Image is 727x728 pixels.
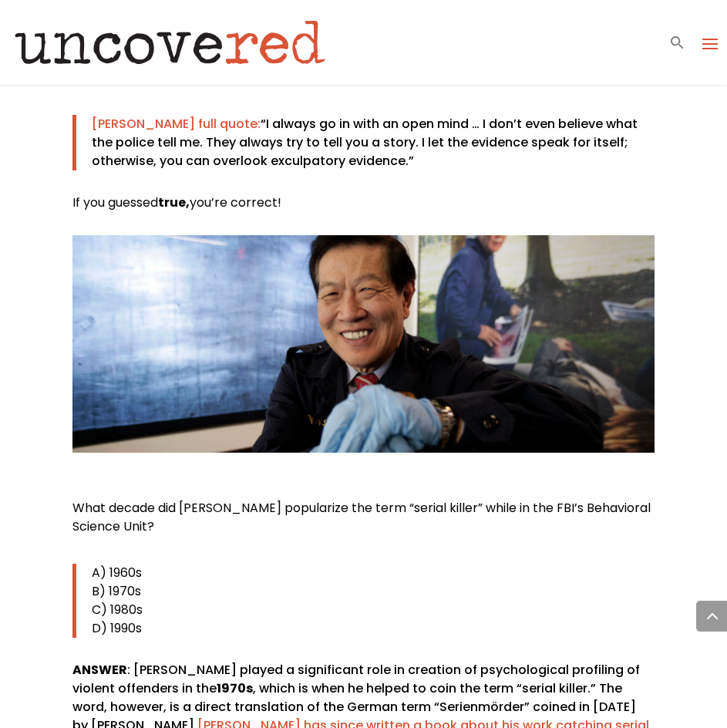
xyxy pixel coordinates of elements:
[158,194,190,211] strong: true,
[92,564,142,581] span: A) 1960s
[72,235,654,453] img: Dr.HenryLee
[92,115,261,133] a: [PERSON_NAME] full quote:
[92,601,143,618] span: C) 1980s
[92,115,654,170] p: “I always go in with an open mind … I don’t even believe what the police tell me. They always try...
[92,619,142,637] span: D) 1990s
[92,582,141,600] span: B) 1970s
[217,679,253,697] strong: 1970s
[72,194,281,211] span: If you guessed you’re correct!
[72,499,651,535] span: What decade did [PERSON_NAME] popularize the term “serial killer” while in the FBI’s Behavioral S...
[72,661,127,679] strong: ANSWER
